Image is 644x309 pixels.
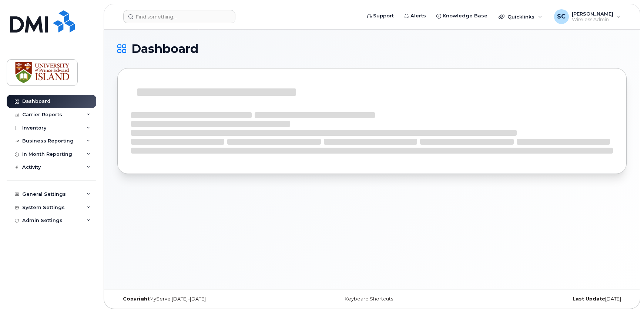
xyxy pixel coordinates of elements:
[573,296,605,302] strong: Last Update
[117,296,287,302] div: MyServe [DATE]–[DATE]
[345,296,393,302] a: Keyboard Shortcuts
[457,296,627,302] div: [DATE]
[131,43,198,54] span: Dashboard
[123,296,150,302] strong: Copyright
